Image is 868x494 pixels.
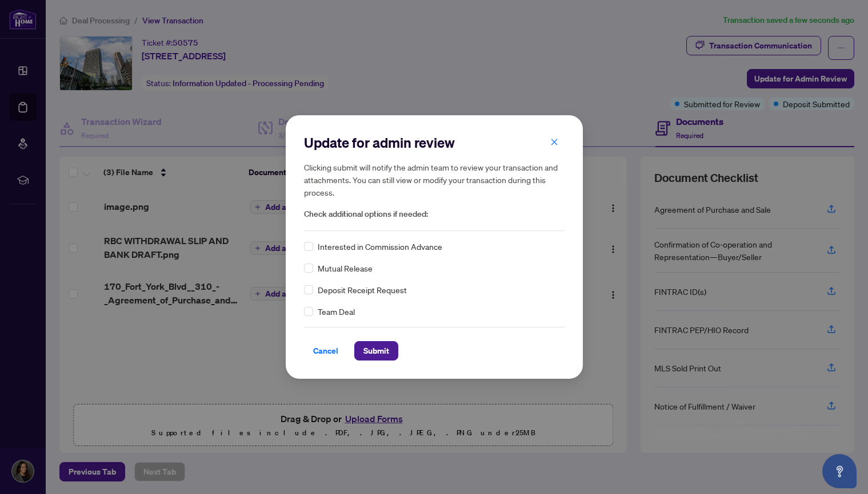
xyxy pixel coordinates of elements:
[354,341,398,361] button: Submit
[822,454,857,488] button: Open asap
[304,161,565,199] h5: Clicking submit will notify the admin team to review your transaction and attachments. You can st...
[318,262,373,274] span: Mutual Release
[313,342,338,360] span: Cancel
[304,133,565,152] h2: Update for admin review
[304,341,347,361] button: Cancel
[304,208,565,221] span: Check additional options if needed:
[318,240,442,253] span: Interested in Commission Advance
[363,342,389,360] span: Submit
[318,305,355,318] span: Team Deal
[318,284,407,296] span: Deposit Receipt Request
[550,138,558,146] span: close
